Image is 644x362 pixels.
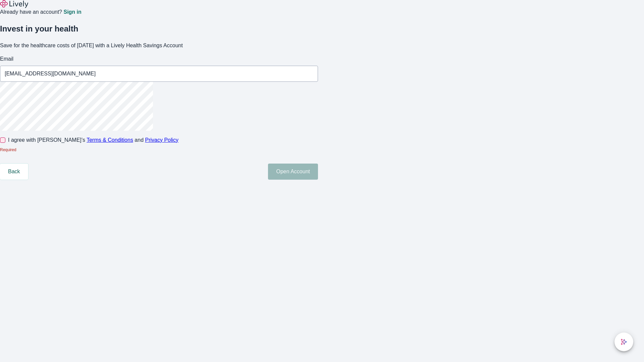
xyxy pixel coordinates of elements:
[614,333,633,351] button: chat
[63,9,81,15] a: Sign in
[145,137,179,143] a: Privacy Policy
[87,137,133,143] a: Terms & Conditions
[621,339,627,345] svg: Lively AI Assistant
[8,136,178,144] span: I agree with [PERSON_NAME]’s and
